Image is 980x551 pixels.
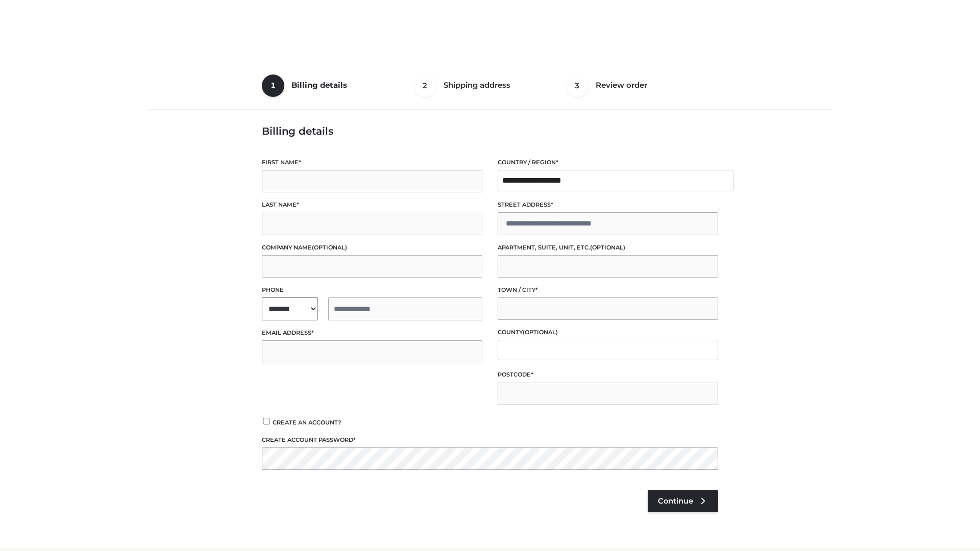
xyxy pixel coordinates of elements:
span: (optional) [523,329,558,336]
span: Continue [658,496,693,506]
label: Town / City [498,285,718,295]
label: Phone [262,285,482,295]
input: Create an account? [262,418,271,424]
span: (optional) [590,244,625,251]
label: Country / Region [498,158,718,167]
label: Company name [262,243,482,253]
h3: Billing details [262,125,718,137]
span: Billing details [291,80,347,90]
span: 2 [414,74,436,97]
span: Shipping address [444,80,510,90]
span: 3 [566,74,589,97]
label: Postcode [498,370,718,380]
label: Last name [262,200,482,210]
label: Apartment, suite, unit, etc. [498,243,718,253]
a: Continue [648,490,718,512]
label: County [498,328,718,337]
label: Create account password [262,435,718,445]
span: (optional) [312,244,347,251]
span: Create an account? [273,419,341,426]
label: First name [262,158,482,167]
span: Review order [596,80,647,90]
label: Street address [498,200,718,210]
label: Email address [262,328,482,338]
span: 1 [262,74,284,97]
